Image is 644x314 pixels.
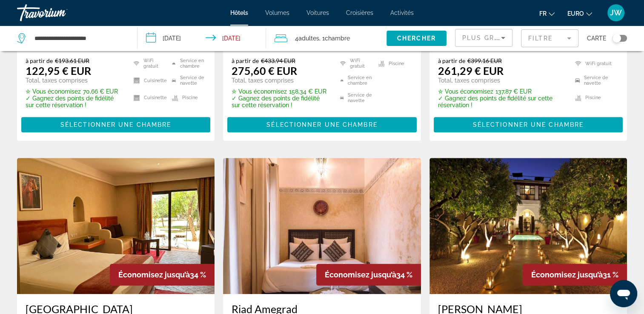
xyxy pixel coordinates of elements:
[289,88,326,95] font: 158,34 € EUR
[473,121,584,128] span: Sélectionner une chambre
[584,75,618,86] font: Service de navette
[587,32,606,44] span: Carte
[521,29,578,48] button: Filtre
[348,92,374,103] font: Service de navette
[397,35,436,42] span: Chercher
[605,4,627,22] button: Menu utilisateur
[523,264,627,285] div: 31 %
[266,26,386,51] button: Voyageurs : 4 adultes, 0 enfants
[567,10,584,17] span: EURO
[389,61,404,66] font: Piscine
[26,77,123,84] p: Total, taxes comprises
[438,57,465,64] span: à partir de
[144,78,167,83] font: Cuisinette
[434,119,623,128] a: Sélectionner une chambre
[180,75,206,86] font: Service de navette
[606,34,627,42] button: Basculer la carte
[434,117,623,132] button: Sélectionner une chambre
[232,77,329,84] p: Total, taxes comprises
[438,64,504,77] ins: 261,29 € EUR
[462,33,505,43] mat-select: Trier par
[386,31,447,46] button: Chercher
[143,58,168,69] font: WiFi gratuit
[325,35,350,42] span: Chambre
[26,57,53,64] span: à partir de
[438,95,564,108] p: ✓ Gagnez des points de fidélité sur cette réservation !
[462,34,564,41] span: Plus grandes économies
[26,95,123,108] p: ✓ Gagnez des points de fidélité sur cette réservation !
[306,9,329,16] a: Voitures
[223,158,421,294] img: Image de l’hôtel
[232,64,297,77] ins: 275,60 € EUR
[230,9,248,16] a: Hôtels
[295,35,298,42] font: 4
[232,95,329,108] p: ✓ Gagnez des points de fidélité sur cette réservation !
[17,2,102,24] a: Travorium
[585,95,601,100] font: Piscine
[316,264,421,285] div: 34 %
[118,270,190,279] span: Économisez jusqu’à
[60,121,171,128] span: Sélectionner une chambre
[390,9,414,16] a: Activités
[567,7,592,20] button: Changer de devise
[467,57,502,64] del: €399.16 EUR
[531,270,603,279] span: Économisez jusqu’à
[346,9,373,16] a: Croisières
[227,117,416,132] button: Sélectionner une chambre
[266,121,377,128] span: Sélectionner une chambre
[610,9,622,17] span: JW
[26,64,91,77] ins: 122,95 € EUR
[298,35,319,42] span: Adultes
[180,58,206,69] font: Service en chambre
[261,57,295,64] del: €433.94 EUR
[21,117,210,132] button: Sélectionner une chambre
[83,88,118,95] font: 70,66 € EUR
[539,7,555,20] button: Changer la langue
[21,119,210,128] a: Sélectionner une chambre
[17,158,215,294] img: Image de l’hôtel
[438,77,564,84] p: Total, taxes comprises
[265,9,289,16] a: Volumes
[232,88,287,95] span: ✮ Vous économisez
[438,88,493,95] span: ✮ Vous économisez
[585,61,612,66] font: WiFi gratuit
[182,95,198,100] font: Piscine
[539,10,547,17] span: Fr
[144,95,167,100] font: Cuisinette
[137,26,266,51] button: Date d’arrivée : 23 janv. 2026 Date de départ : 25 janv. 2026
[610,280,637,307] iframe: Button to launch messaging window
[110,264,215,285] div: 34 %
[232,57,259,64] span: à partir de
[227,119,416,128] a: Sélectionner une chambre
[429,158,627,294] img: Image de l’hôtel
[319,35,325,42] font: , 1
[325,270,396,279] span: Économisez jusqu’à
[55,57,89,64] del: €193.61 EUR
[26,88,81,95] span: ✮ Vous économisez
[350,58,374,69] font: WiFi gratuit
[348,75,374,86] font: Service en chambre
[495,88,532,95] font: 137,87 € EUR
